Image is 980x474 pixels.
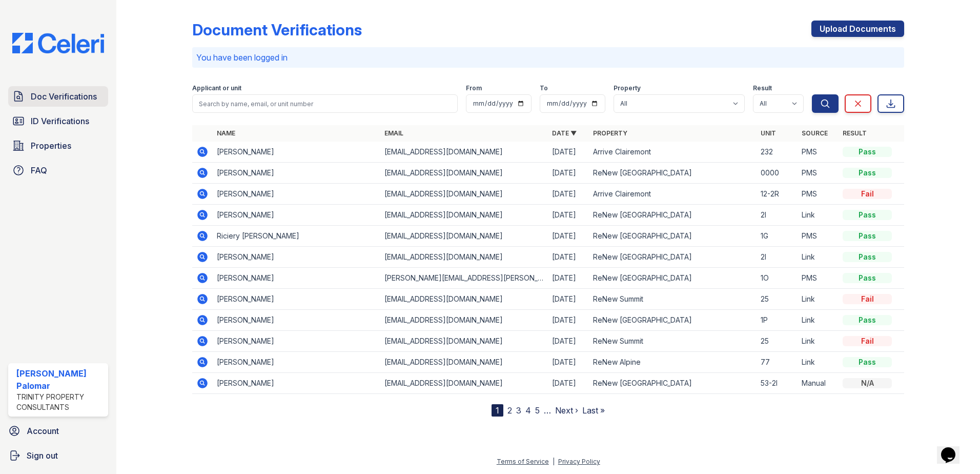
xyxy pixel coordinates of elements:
[757,163,798,184] td: 0000
[213,205,380,226] td: [PERSON_NAME]
[4,445,112,466] a: Sign out
[548,163,589,184] td: [DATE]
[589,184,757,205] td: Arrive Clairemont
[380,184,548,205] td: [EMAIL_ADDRESS][DOMAIN_NAME]
[843,147,892,157] div: Pass
[558,458,600,465] a: Privacy Policy
[497,458,549,465] a: Terms of Service
[548,268,589,289] td: [DATE]
[380,268,548,289] td: [PERSON_NAME][EMAIL_ADDRESS][PERSON_NAME][DOMAIN_NAME]
[535,405,540,416] a: 5
[548,226,589,247] td: [DATE]
[757,268,798,289] td: 1O
[544,404,551,417] span: …
[380,310,548,331] td: [EMAIL_ADDRESS][DOMAIN_NAME]
[548,331,589,352] td: [DATE]
[757,247,798,268] td: 2I
[8,135,108,156] a: Properties
[843,336,892,346] div: Fail
[798,373,839,394] td: Manual
[16,367,104,392] div: [PERSON_NAME] Palomar
[802,129,828,137] a: Source
[540,84,548,92] label: To
[213,268,380,289] td: [PERSON_NAME]
[380,226,548,247] td: [EMAIL_ADDRESS][DOMAIN_NAME]
[213,289,380,310] td: [PERSON_NAME]
[196,51,900,64] p: You have been logged in
[843,315,892,325] div: Pass
[798,142,839,163] td: PMS
[582,405,605,416] a: Last »
[466,84,482,92] label: From
[380,289,548,310] td: [EMAIL_ADDRESS][DOMAIN_NAME]
[213,352,380,373] td: [PERSON_NAME]
[798,331,839,352] td: Link
[492,404,503,417] div: 1
[843,129,867,137] a: Result
[552,129,577,137] a: Date ▼
[380,163,548,184] td: [EMAIL_ADDRESS][DOMAIN_NAME]
[213,226,380,247] td: Riciery [PERSON_NAME]
[593,129,627,137] a: Property
[843,252,892,262] div: Pass
[548,247,589,268] td: [DATE]
[8,86,108,107] a: Doc Verifications
[507,405,512,416] a: 2
[757,142,798,163] td: 232
[843,168,892,178] div: Pass
[31,90,97,103] span: Doc Verifications
[555,405,578,416] a: Next ›
[16,392,104,412] div: Trinity Property Consultants
[757,310,798,331] td: 1P
[843,294,892,304] div: Fail
[843,231,892,241] div: Pass
[380,352,548,373] td: [EMAIL_ADDRESS][DOMAIN_NAME]
[31,140,71,152] span: Properties
[213,184,380,205] td: [PERSON_NAME]
[589,142,757,163] td: Arrive Clairemont
[192,21,362,39] div: Document Verifications
[757,352,798,373] td: 77
[4,33,112,53] img: CE_Logo_Blue-a8612792a0a2168367f1c8372b55b34899dd931a85d93a1a3d3e32e68fde9ad4.png
[589,352,757,373] td: ReNew Alpine
[589,247,757,268] td: ReNew [GEOGRAPHIC_DATA]
[213,331,380,352] td: [PERSON_NAME]
[31,164,47,176] span: FAQ
[757,205,798,226] td: 2I
[548,184,589,205] td: [DATE]
[31,115,89,127] span: ID Verifications
[548,373,589,394] td: [DATE]
[548,289,589,310] td: [DATE]
[589,373,757,394] td: ReNew [GEOGRAPHIC_DATA]
[589,310,757,331] td: ReNew [GEOGRAPHIC_DATA]
[798,205,839,226] td: Link
[761,129,776,137] a: Unit
[192,94,458,113] input: Search by name, email, or unit number
[843,378,892,388] div: N/A
[757,331,798,352] td: 25
[553,458,555,465] div: |
[798,268,839,289] td: PMS
[548,352,589,373] td: [DATE]
[213,247,380,268] td: [PERSON_NAME]
[843,273,892,283] div: Pass
[589,205,757,226] td: ReNew [GEOGRAPHIC_DATA]
[380,331,548,352] td: [EMAIL_ADDRESS][DOMAIN_NAME]
[843,210,892,220] div: Pass
[380,142,548,163] td: [EMAIL_ADDRESS][DOMAIN_NAME]
[589,331,757,352] td: ReNew Summit
[843,189,892,199] div: Fail
[757,226,798,247] td: 1G
[213,310,380,331] td: [PERSON_NAME]
[548,142,589,163] td: [DATE]
[798,352,839,373] td: Link
[213,373,380,394] td: [PERSON_NAME]
[516,405,521,416] a: 3
[27,449,58,462] span: Sign out
[798,310,839,331] td: Link
[217,129,235,137] a: Name
[213,142,380,163] td: [PERSON_NAME]
[380,205,548,226] td: [EMAIL_ADDRESS][DOMAIN_NAME]
[798,247,839,268] td: Link
[811,21,904,37] a: Upload Documents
